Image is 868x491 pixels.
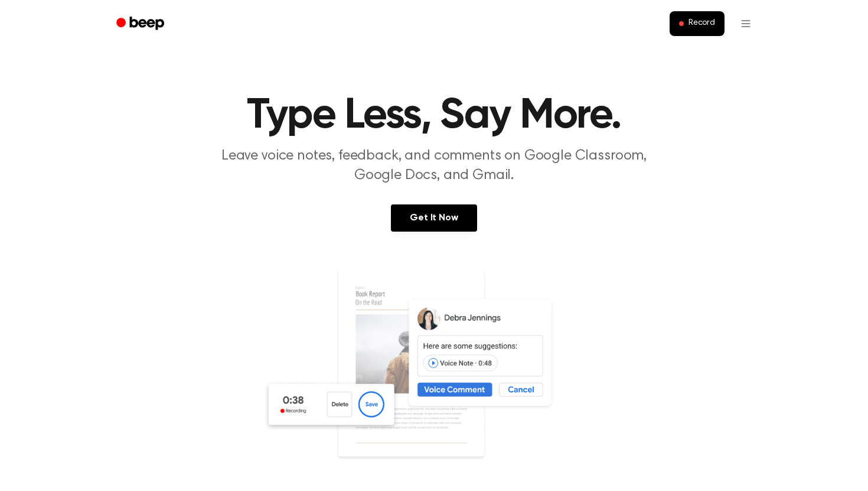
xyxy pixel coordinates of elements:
a: Get It Now [391,204,477,232]
button: Record [670,11,725,36]
a: Beep [108,12,175,35]
button: Open menu [732,9,760,38]
span: Record [688,18,715,29]
p: Leave voice notes, feedback, and comments on Google Classroom, Google Docs, and Gmail. [207,147,661,186]
h1: Type Less, Say More. [132,95,736,137]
